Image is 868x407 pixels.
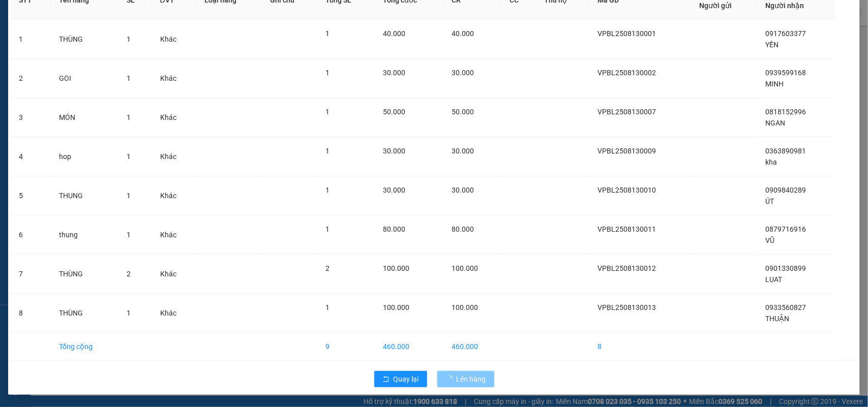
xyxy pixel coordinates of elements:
span: 0363890981 [766,147,806,155]
span: THUẬN [766,315,790,323]
b: GỬI : VP [PERSON_NAME] [13,74,177,90]
td: 460.000 [443,333,501,361]
span: 100.000 [383,264,409,272]
td: Khác [152,215,196,255]
span: VPBL2508130009 [597,147,656,155]
span: 30.000 [383,186,405,194]
td: MÓN [51,98,118,137]
td: 5 [11,176,51,215]
span: 50.000 [383,108,405,116]
li: 26 Phó Cơ Điều, Phường 12 [95,25,425,38]
span: Quay lại [394,373,419,385]
td: Khác [152,137,196,176]
span: 80.000 [452,225,474,233]
span: 30.000 [452,69,474,77]
button: Lên hàng [437,371,494,387]
span: 1 [325,69,330,77]
span: VPBL2508130013 [597,303,656,311]
span: VPBL2508130010 [597,186,656,194]
span: 40.000 [383,29,405,38]
span: Lên hàng [457,373,486,385]
td: thung [51,215,118,255]
td: Khác [152,294,196,333]
span: 0933560827 [766,303,806,311]
td: Khác [152,98,196,137]
td: hop [51,137,118,176]
span: rollback [382,375,390,384]
span: 0901330899 [766,264,806,272]
span: 1 [127,152,131,161]
td: THÙNG [51,255,118,294]
span: 30.000 [383,147,405,155]
span: 2 [325,264,330,272]
span: 1 [127,231,131,239]
button: rollbackQuay lại [374,371,427,387]
span: loading [445,375,457,383]
img: logo.jpg [13,13,64,64]
td: Khác [152,176,196,215]
span: 80.000 [383,225,405,233]
span: 30.000 [452,147,474,155]
td: 8 [11,294,51,333]
span: VPBL2508130012 [597,264,656,272]
span: 1 [325,108,330,116]
span: ÚT [766,197,774,205]
td: THÙNG [51,294,118,333]
td: 4 [11,137,51,176]
span: 0879716916 [766,225,806,233]
td: 9 [317,333,375,361]
li: Hotline: 02839552959 [95,38,425,50]
span: 1 [325,29,330,38]
span: 30.000 [383,69,405,77]
span: 1 [127,35,131,43]
span: 1 [127,192,131,200]
span: 1 [325,147,330,155]
td: 8 [589,333,691,361]
span: 1 [325,303,330,311]
td: 7 [11,255,51,294]
span: 50.000 [452,108,474,116]
td: 460.000 [375,333,443,361]
span: 40.000 [452,29,474,38]
span: 1 [127,74,131,82]
td: 3 [11,98,51,137]
span: VPBL2508130011 [597,225,656,233]
span: VPBL2508130007 [597,108,656,116]
span: Người nhận [766,2,804,10]
td: 2 [11,59,51,98]
td: Tổng cộng [51,333,118,361]
span: 1 [127,113,131,121]
td: 6 [11,215,51,255]
span: LUAT [766,275,783,284]
td: 1 [11,20,51,59]
span: VŨ [766,236,775,244]
span: MINH [766,80,784,88]
span: 1 [325,225,330,233]
span: 100.000 [452,264,478,272]
span: VPBL2508130001 [597,29,656,38]
span: 2 [127,270,131,278]
span: 0909840289 [766,186,806,194]
td: Khác [152,20,196,59]
span: Người gửi [699,2,732,10]
span: NGAN [766,119,786,127]
td: Khác [152,59,196,98]
span: 1 [127,309,131,317]
td: Khác [152,255,196,294]
span: 0818152996 [766,108,806,116]
span: VPBL2508130002 [597,69,656,77]
span: kha [766,158,777,166]
span: YẾN [766,41,779,49]
span: 0917603377 [766,29,806,38]
span: 100.000 [383,303,409,311]
span: 1 [325,186,330,194]
td: GOI [51,59,118,98]
span: 30.000 [452,186,474,194]
span: 0939599168 [766,69,806,77]
span: 100.000 [452,303,478,311]
td: THUNG [51,176,118,215]
td: THÙNG [51,20,118,59]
